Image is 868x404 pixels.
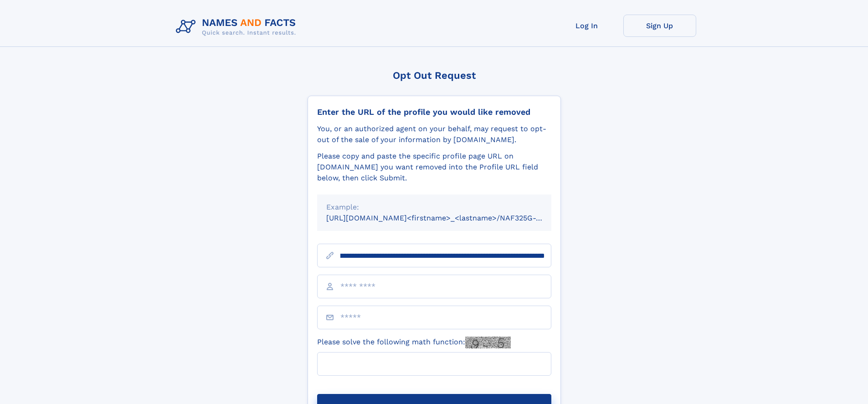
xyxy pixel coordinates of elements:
[317,337,511,348] label: Please solve the following math function:
[317,107,551,117] div: Enter the URL of the profile you would like removed
[326,202,542,213] div: Example:
[317,123,551,145] div: You, or an authorized agent on your behalf, may request to opt-out of the sale of your informatio...
[172,15,303,39] img: Logo Names and Facts
[308,70,561,81] div: Opt Out Request
[317,151,551,184] div: Please copy and paste the specific profile page URL on [DOMAIN_NAME] you want removed into the Pr...
[326,214,569,222] small: [URL][DOMAIN_NAME]<firstname>_<lastname>/NAF325G-xxxxxxxx
[623,15,696,37] a: Sign Up
[550,15,623,37] a: Log In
